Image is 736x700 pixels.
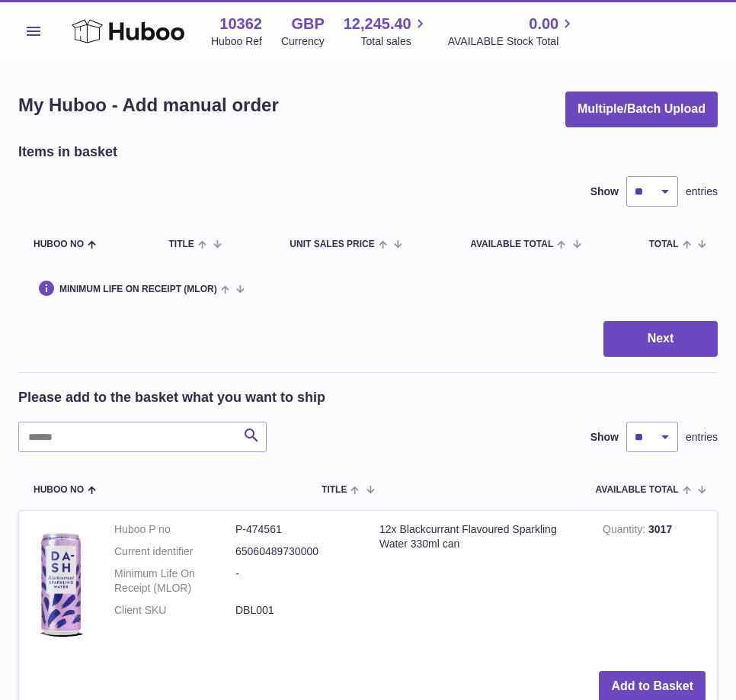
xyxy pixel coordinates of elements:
span: Total [649,239,679,249]
dt: Current identifier [114,544,235,559]
a: 12,245.40 Total sales [344,14,429,49]
button: Multiple/Batch Upload [565,92,718,127]
dd: P-474561 [235,522,357,537]
button: Next [603,321,718,357]
dd: - [235,567,357,596]
span: AVAILABLE Stock Total [448,34,577,49]
label: Show [590,185,619,199]
h1: My Huboo - Add manual order [18,93,279,117]
span: entries [686,185,718,199]
span: Huboo no [34,239,84,249]
label: Show [590,430,619,445]
dd: 65060489730000 [235,544,357,559]
td: 12x Blackcurrant Flavoured Sparkling Water 330ml can [368,511,591,660]
span: Minimum Life On Receipt (MLOR) [59,284,217,294]
a: 0.00 AVAILABLE Stock Total [448,14,577,49]
td: 3017 [591,511,717,660]
span: Total sales [361,34,429,49]
span: Title [168,239,194,249]
dt: Client SKU [114,603,235,618]
strong: GBP [291,14,324,34]
strong: Quantity [603,523,648,539]
dd: DBL001 [235,603,357,618]
dt: Minimum Life On Receipt (MLOR) [114,567,235,596]
h2: Items in basket [18,143,117,161]
span: Unit Sales Price [290,239,374,249]
span: Huboo no [34,485,84,495]
dt: Huboo P no [114,522,235,537]
h2: Please add to the basket what you want to ship [18,388,325,406]
span: entries [686,430,718,445]
span: AVAILABLE Total [596,485,679,495]
div: Huboo Ref [211,34,262,49]
span: Title [322,485,347,495]
strong: 10362 [219,14,262,34]
span: 12,245.40 [344,14,411,34]
img: 12x Blackcurrant Flavoured Sparkling Water 330ml can [30,522,91,644]
span: AVAILABLE Total [470,239,553,249]
span: 0.00 [529,14,558,34]
div: Currency [281,34,325,49]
